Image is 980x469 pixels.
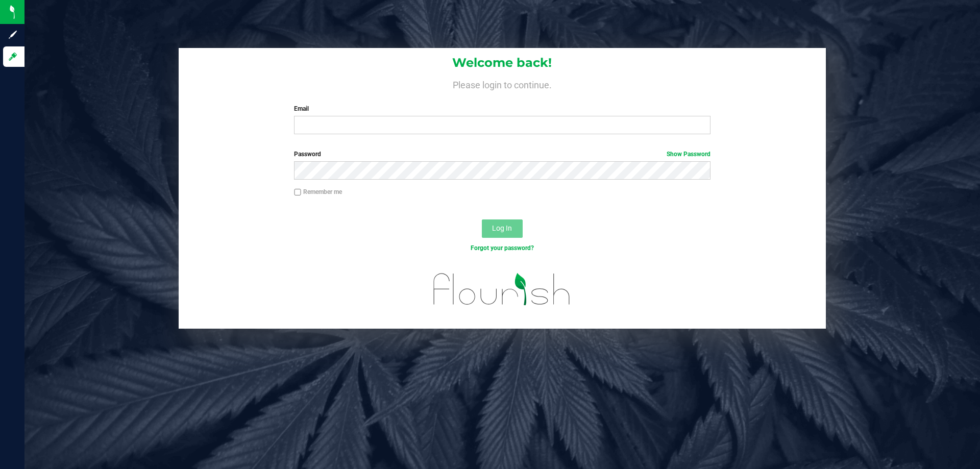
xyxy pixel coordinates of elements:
[471,244,534,252] a: Forgot your password?
[421,263,583,315] img: flourish_logo.svg
[294,189,301,196] input: Remember me
[294,151,321,158] span: Password
[294,104,710,113] label: Email
[179,56,826,69] h1: Welcome back!
[294,187,342,196] label: Remember me
[8,30,18,40] inline-svg: Sign up
[667,151,710,158] a: Show Password
[179,78,826,90] h4: Please login to continue.
[8,52,18,62] inline-svg: Log in
[492,224,512,232] span: Log In
[482,219,523,238] button: Log In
